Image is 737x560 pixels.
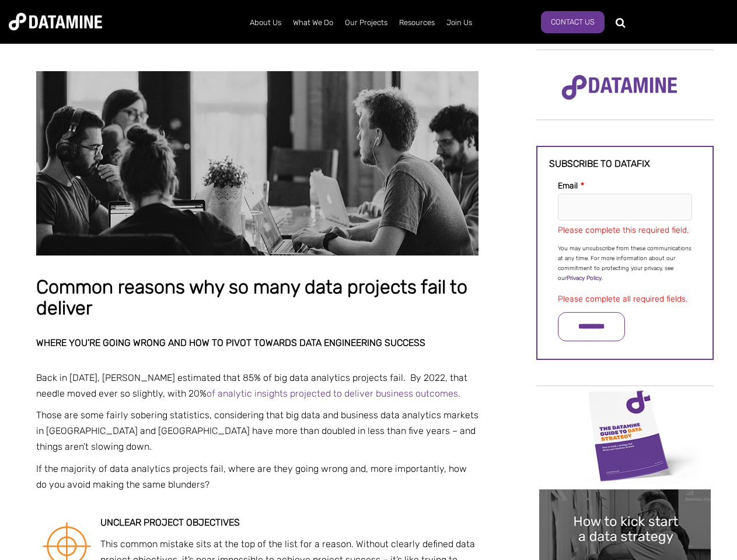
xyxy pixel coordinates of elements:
[558,244,692,283] p: You may unsubscribe from these communications at any time. For more information about our commitm...
[36,71,478,256] img: Common reasons why so many data projects fail to deliver
[539,387,711,484] img: Data Strategy Cover thumbnail
[36,407,478,455] p: Those are some fairly sobering statistics, considering that big data and business data analytics ...
[244,8,287,38] a: About Us
[36,461,478,492] p: If the majority of data analytics projects fail, where are they going wrong and, more importantly...
[558,181,578,191] span: Email
[339,8,393,38] a: Our Projects
[207,388,460,399] a: of analytic insights projected to deliver business outcomes.
[441,8,478,38] a: Join Us
[36,370,478,401] p: Back in [DATE], [PERSON_NAME] estimated that 85% of big data analytics projects fail. By 2022, th...
[558,225,689,235] label: Please complete this required field.
[36,338,478,348] h2: Where you’re going wrong and how to pivot towards data engineering success
[554,67,685,108] img: Datamine Logo No Strapline - Purple
[287,8,339,38] a: What We Do
[541,11,605,33] a: Contact Us
[100,517,240,528] strong: Unclear project objectives
[558,294,687,304] label: Please complete all required fields.
[567,275,602,282] a: Privacy Policy
[549,159,701,169] h3: Subscribe to datafix
[36,277,478,318] h1: Common reasons why so many data projects fail to deliver
[393,8,441,38] a: Resources
[9,13,102,30] img: Datamine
